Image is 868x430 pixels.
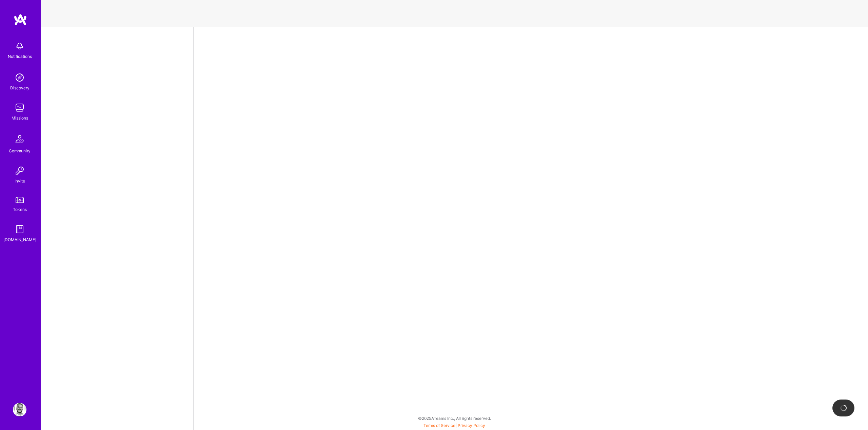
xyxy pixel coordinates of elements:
[15,177,25,185] div: Invite
[8,53,32,60] div: Notifications
[41,410,868,427] div: © 2025 ATeams Inc., All rights reserved.
[10,84,29,91] div: Discovery
[13,39,26,53] img: bell
[12,114,28,122] div: Missions
[839,403,848,413] img: loading
[14,14,27,26] img: logo
[13,101,26,114] img: teamwork
[12,131,28,147] img: Community
[13,206,27,213] div: Tokens
[11,403,28,416] a: User Avatar
[13,403,26,416] img: User Avatar
[458,423,485,428] a: Privacy Policy
[423,423,485,428] span: |
[16,197,24,203] img: tokens
[13,222,26,236] img: guide book
[9,147,31,154] div: Community
[13,164,26,177] img: Invite
[13,71,26,84] img: discovery
[423,423,455,428] a: Terms of Service
[3,236,36,243] div: [DOMAIN_NAME]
